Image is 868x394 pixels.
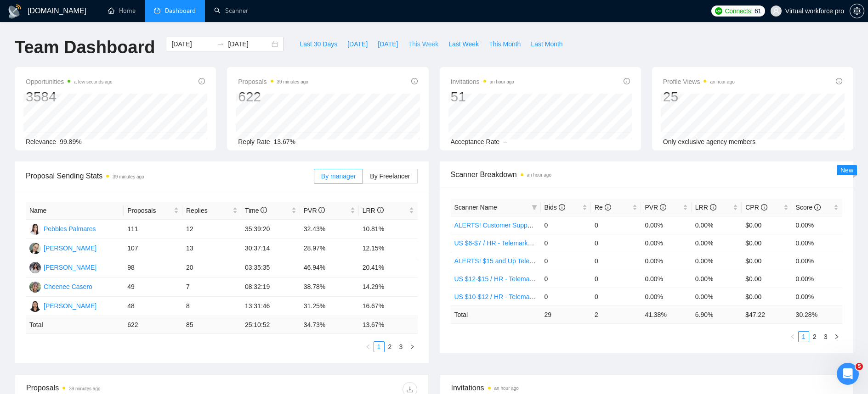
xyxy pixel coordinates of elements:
a: AE[PERSON_NAME] [29,302,96,309]
td: 46.94% [300,258,359,277]
span: Dashboard [165,7,196,15]
span: Scanner Breakdown [451,169,843,180]
td: 0.00% [692,234,742,252]
div: 622 [238,88,308,105]
a: JM[PERSON_NAME] [29,263,96,271]
th: Name [26,202,124,220]
td: 13 [182,239,241,258]
td: 20.41% [359,258,418,277]
span: Connects: [725,6,753,16]
a: 1 [799,332,809,342]
span: info-circle [559,204,565,211]
h1: Team Dashboard [15,37,155,58]
li: 1 [798,331,809,342]
img: NM [29,243,41,254]
a: 1 [374,342,384,352]
td: 0 [591,234,641,252]
td: 49 [124,277,182,297]
span: info-circle [761,204,767,211]
span: info-circle [411,78,418,84]
span: Score [796,204,821,211]
li: 3 [396,341,407,352]
span: Relevance [26,138,56,145]
time: an hour ago [527,172,551,178]
td: $ 47.22 [742,305,792,323]
div: [PERSON_NAME] [44,262,96,272]
td: 0.00% [692,288,742,305]
span: info-circle [814,204,821,211]
span: Bids [545,204,565,211]
span: This Month [489,39,521,49]
time: a few seconds ago [74,79,112,84]
td: 0.00% [792,288,842,305]
td: 6.90 % [692,305,742,323]
time: 39 minutes ago [277,79,308,84]
a: 3 [396,342,406,352]
td: $0.00 [742,234,792,252]
div: Cheenee Casero [44,282,92,292]
td: 0 [541,270,591,288]
td: 0 [541,234,591,252]
span: download [403,386,417,393]
td: 31.25% [300,297,359,316]
a: 2 [810,332,820,342]
span: swap-right [217,40,224,48]
span: LRR [695,204,716,211]
td: $0.00 [742,216,792,234]
td: 0.00% [792,216,842,234]
span: [DATE] [347,39,368,49]
time: an hour ago [494,386,519,391]
span: info-circle [261,207,267,213]
span: Reply Rate [238,138,270,145]
td: 8 [182,297,241,316]
button: This Month [484,37,526,51]
button: right [407,341,418,352]
span: Time [245,207,267,214]
td: 03:35:35 [241,258,300,277]
a: PPebbles Palmares [29,225,96,232]
td: $0.00 [742,288,792,305]
span: By Freelancer [370,172,410,180]
td: 16.67% [359,297,418,316]
li: Next Page [407,341,418,352]
td: 0.00% [692,252,742,270]
li: Previous Page [787,331,798,342]
time: 39 minutes ago [69,386,100,391]
td: $0.00 [742,270,792,288]
span: Only exclusive agency members [663,138,756,145]
td: 0 [541,288,591,305]
th: Replies [182,202,241,220]
img: AE [29,300,41,312]
time: 39 minutes ago [113,174,144,179]
td: 0.00% [641,234,691,252]
td: 28.97% [300,239,359,258]
img: logo [7,4,22,19]
span: By manager [321,172,356,180]
time: an hour ago [490,79,514,84]
td: 29 [541,305,591,323]
span: PVR [304,207,325,214]
td: 10.81% [359,220,418,239]
th: Proposals [124,202,182,220]
span: Proposals [238,76,308,87]
td: 30.28 % [792,305,842,323]
iframe: Intercom live chat [837,363,859,385]
span: 13.67% [274,138,295,145]
td: 0 [541,252,591,270]
span: CPR [745,204,767,211]
td: Total [451,305,541,323]
input: End date [228,39,270,49]
a: ALERTS! Customer Support USA [454,222,550,229]
span: setting [850,7,864,15]
button: Last Month [526,37,567,51]
td: 38.78% [300,277,359,297]
td: 12 [182,220,241,239]
input: Start date [171,39,213,49]
span: Last Month [531,39,562,49]
span: right [834,334,840,339]
span: info-circle [624,78,630,84]
td: Total [26,316,124,334]
a: setting [850,7,864,15]
span: Profile Views [663,76,735,87]
span: LRR [363,207,384,214]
